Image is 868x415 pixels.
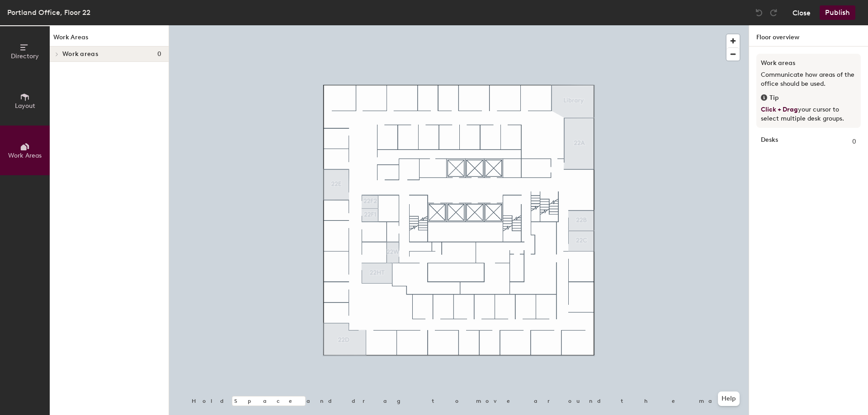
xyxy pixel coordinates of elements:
[7,7,90,18] div: Portland Office, Floor 22
[769,8,778,17] img: Redo
[50,33,169,47] h1: Work Areas
[793,5,811,20] button: Close
[761,106,798,113] span: Click + Drag
[157,51,161,58] span: 0
[852,137,856,147] span: 0
[761,58,856,68] h3: Work areas
[761,137,778,147] strong: Desks
[11,52,39,60] span: Directory
[761,70,856,89] p: Communicate how areas of the office should be used.
[749,25,868,47] h1: Floor overview
[761,105,856,123] p: your cursor to select multiple desk groups.
[8,152,42,159] span: Work Areas
[820,5,855,20] button: Publish
[761,93,856,103] div: Tip
[755,8,764,17] img: Undo
[718,392,740,406] button: Help
[15,102,35,110] span: Layout
[62,51,98,58] span: Work areas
